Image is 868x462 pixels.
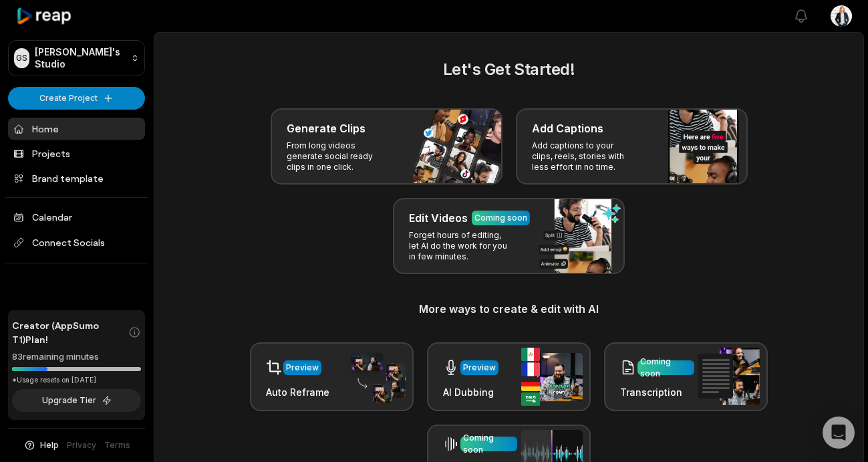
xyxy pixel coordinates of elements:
[463,362,496,374] div: Preview
[823,417,855,449] div: Open Intercom Messenger
[35,46,126,70] p: [PERSON_NAME]'s Studio
[344,351,406,403] img: auto_reframe.png
[8,206,145,228] a: Calendar
[532,140,635,172] p: Add captions to your clips, reels, stories with less effort in no time.
[104,439,130,451] a: Terms
[463,432,515,456] div: Coming soon
[640,356,692,380] div: Coming soon
[8,87,145,110] button: Create Project
[532,120,603,136] h3: Add Captions
[12,389,141,412] button: Upgrade Tier
[287,120,366,136] h3: Generate Clips
[67,439,96,451] a: Privacy
[14,48,29,68] div: GS
[521,348,583,406] img: ai_dubbing.png
[170,57,847,82] h2: Let's Get Started!
[12,318,128,346] span: Creator (AppSumo T1) Plan!
[40,439,59,451] span: Help
[286,362,319,374] div: Preview
[8,167,145,189] a: Brand template
[474,212,527,224] div: Coming soon
[409,210,468,226] h3: Edit Videos
[170,301,847,317] h3: More ways to create & edit with AI
[23,439,59,451] button: Help
[8,142,145,164] a: Projects
[8,118,145,140] a: Home
[8,231,145,255] span: Connect Socials
[698,348,760,405] img: transcription.png
[266,385,329,399] h3: Auto Reframe
[409,230,513,262] p: Forget hours of editing, let AI do the work for you in few minutes.
[287,140,390,172] p: From long videos generate social ready clips in one click.
[620,385,694,399] h3: Transcription
[443,385,498,399] h3: AI Dubbing
[12,350,141,364] div: 83 remaining minutes
[12,375,141,385] div: *Usage resets on [DATE]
